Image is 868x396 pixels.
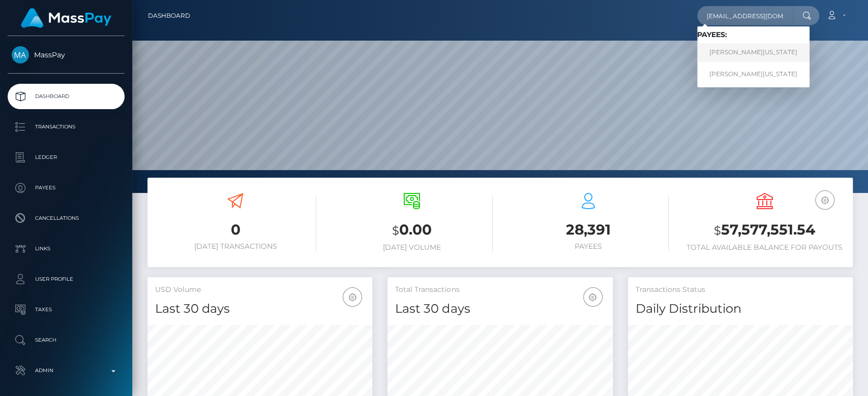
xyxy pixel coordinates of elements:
[12,272,121,287] p: User Profile
[12,46,29,63] img: MassPay
[697,64,810,83] a: [PERSON_NAME][US_STATE]
[155,242,316,251] h6: [DATE] Transactions
[395,300,605,318] h4: Last 30 days
[8,114,125,140] a: Transactions
[8,175,125,201] a: Payees
[155,220,316,240] h3: 0
[21,8,111,28] img: MassPay Logo
[714,223,721,238] small: $
[12,211,121,226] p: Cancellations
[12,241,121,256] p: Links
[12,150,121,165] p: Ledger
[8,297,125,322] a: Taxes
[8,84,125,109] a: Dashboard
[697,43,810,62] a: [PERSON_NAME][US_STATE]
[12,89,121,104] p: Dashboard
[12,333,121,348] p: Search
[636,285,845,295] h5: Transactions Status
[155,285,365,295] h5: USD Volume
[148,5,190,26] a: Dashboard
[332,243,493,252] h6: [DATE] Volume
[12,302,121,317] p: Taxes
[395,285,605,295] h5: Total Transactions
[12,180,121,195] p: Payees
[8,267,125,292] a: User Profile
[8,50,125,59] span: MassPay
[392,223,399,238] small: $
[508,220,669,240] h3: 28,391
[684,220,845,241] h3: 57,577,551.54
[8,358,125,383] a: Admin
[508,242,669,251] h6: Payees
[12,363,121,378] p: Admin
[8,206,125,231] a: Cancellations
[697,30,810,39] h6: Payees:
[636,300,845,318] h4: Daily Distribution
[12,119,121,135] p: Transactions
[8,145,125,170] a: Ledger
[684,243,845,252] h6: Total Available Balance for Payouts
[697,6,793,25] input: Search...
[8,236,125,261] a: Links
[332,220,493,241] h3: 0.00
[155,300,365,318] h4: Last 30 days
[8,327,125,353] a: Search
